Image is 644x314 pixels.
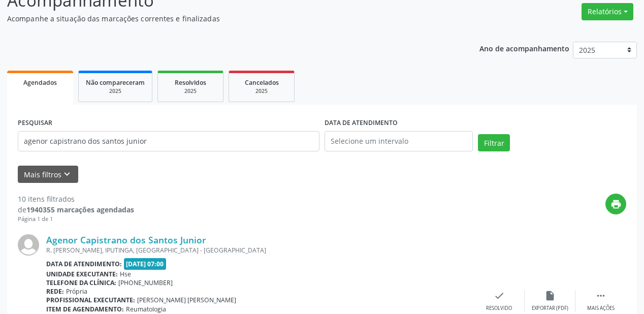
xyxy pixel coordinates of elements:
[18,204,134,215] div: de
[325,115,398,131] label: DATA DE ATENDIMENTO
[610,199,622,210] i: print
[137,296,236,304] span: [PERSON_NAME] [PERSON_NAME]
[18,215,134,224] div: Página 1 de 1
[478,134,510,151] button: Filtrar
[86,78,145,87] span: Não compareceram
[66,287,87,296] span: Própria
[26,205,134,214] strong: 1940355 marcações agendadas
[18,115,52,131] label: PESQUISAR
[46,234,206,245] a: Agenor Capistrano dos Santos Junior
[46,287,64,296] b: Rede:
[126,305,166,313] span: Reumatologia
[595,290,606,301] i: 
[236,87,287,95] div: 2025
[61,169,73,180] i: keyboard_arrow_down
[46,270,118,278] b: Unidade executante:
[7,13,448,24] p: Acompanhe a situação das marcações correntes e finalizadas
[118,278,173,287] span: [PHONE_NUMBER]
[479,42,569,54] p: Ano de acompanhamento
[245,78,279,87] span: Cancelados
[486,305,512,312] div: Resolvido
[23,78,57,87] span: Agendados
[18,234,39,256] img: img
[120,270,131,278] span: Hse
[18,131,319,151] input: Nome, código do beneficiário ou CPF
[605,194,626,214] button: print
[582,3,633,20] button: Relatórios
[86,87,145,95] div: 2025
[46,278,116,287] b: Telefone da clínica:
[165,87,216,95] div: 2025
[46,305,124,313] b: Item de agendamento:
[46,260,122,268] b: Data de atendimento:
[544,290,556,301] i: insert_drive_file
[494,290,505,301] i: check
[46,296,135,304] b: Profissional executante:
[587,305,615,312] div: Mais ações
[175,78,206,87] span: Resolvidos
[532,305,568,312] div: Exportar (PDF)
[46,246,474,255] div: R. [PERSON_NAME], IPUTINGA, [GEOGRAPHIC_DATA] - [GEOGRAPHIC_DATA]
[18,194,134,204] div: 10 itens filtrados
[124,258,167,270] span: [DATE] 07:00
[18,166,78,183] button: Mais filtroskeyboard_arrow_down
[325,131,473,151] input: Selecione um intervalo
